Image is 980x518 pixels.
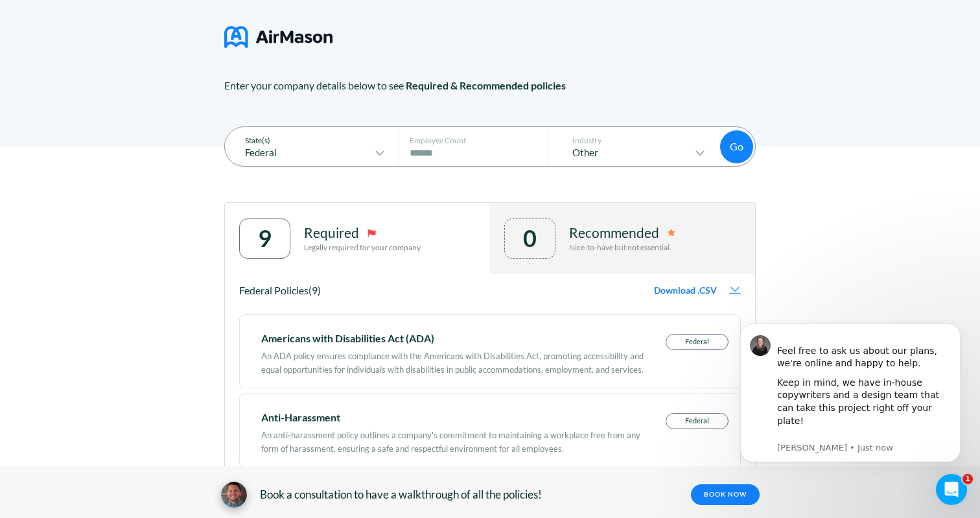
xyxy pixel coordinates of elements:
p: Federal [666,335,728,349]
span: Book a consultation to have a walkthrough of all the policies! [260,488,542,501]
div: An anti-harassment policy outlines a company's commitment to maintaining a workplace free from an... [261,422,644,456]
p: Required [304,225,359,241]
p: Industry [559,136,708,145]
div: An ADA policy ensures compliance with the Americans with Disabilities Act, promoting accessibilit... [261,343,644,377]
span: Required & Recommended policies [406,79,566,91]
img: download-icon [729,287,741,294]
p: Enter your company details below to see [224,67,756,147]
p: Employee Count [410,136,544,145]
a: BOOK NOW [691,484,760,505]
button: Go [720,130,753,163]
p: Federal [232,147,372,158]
span: Federal Policies [239,284,309,296]
span: (9) [309,284,321,296]
div: Americans with Disabilities Act (ADA) [261,334,644,343]
div: Anti-Harassment [261,413,644,422]
p: Other [559,147,692,158]
span: 1 [962,474,973,484]
p: Federal [666,414,728,429]
iframe: Intercom notifications message [721,320,980,483]
img: required-icon [367,229,376,237]
p: Nice-to-have but not essential. [569,243,675,252]
div: 0 [523,225,537,252]
span: Download .CSV [654,285,717,296]
iframe: Intercom live chat [936,474,967,505]
img: logo [224,21,332,53]
p: Legally required for your company. [304,243,422,252]
p: Recommended [569,225,659,241]
img: remmended-icon [668,229,675,237]
p: State(s) [232,136,388,145]
div: 9 [258,225,272,252]
img: avatar [221,482,247,508]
